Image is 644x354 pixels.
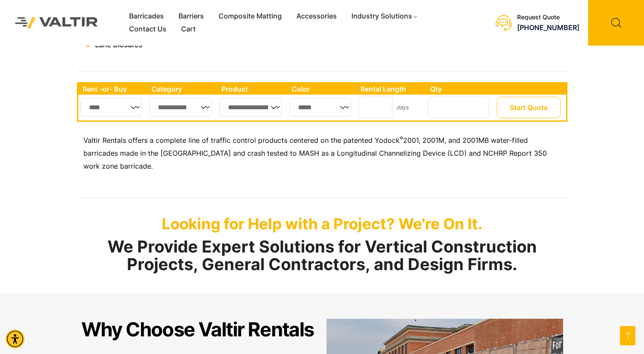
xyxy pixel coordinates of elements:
[174,23,203,36] a: Cart
[81,319,314,340] h2: Why Choose Valtir Rentals
[77,215,567,233] p: Looking for Help with a Project? We're On It.
[356,83,426,95] th: Rental Length
[396,104,409,111] small: days
[620,326,635,345] a: Open this option
[517,23,579,32] a: call (888) 496-3625
[122,23,174,36] a: Contact Us
[80,98,142,117] select: Single select
[78,83,147,95] th: Rent -or- Buy
[358,97,392,118] input: Number
[219,98,282,117] select: Single select
[217,83,287,95] th: Product
[83,136,547,170] span: 2001, 2001M, and 2001MB water-filled barricades made in the [GEOGRAPHIC_DATA] and crash tested to...
[400,135,403,142] sup: ®
[83,136,400,145] span: Valtir Rentals offers a complete line of traffic control products centered on the patented Yodock
[147,83,218,95] th: Category
[171,10,211,23] a: Barriers
[77,238,567,274] h2: We Provide Expert Solutions for Vertical Construction Projects, General Contractors, and Design F...
[497,97,561,118] button: Start Quote
[287,83,357,95] th: Color
[289,10,344,23] a: Accessories
[6,329,25,348] div: Accessibility Menu
[6,9,107,37] img: Valtir Rentals
[149,98,212,117] select: Single select
[517,14,579,21] div: Request Quote
[344,10,425,23] a: Industry Solutions
[211,10,289,23] a: Composite Matting
[428,97,489,118] input: Number
[122,10,171,23] a: Barricades
[426,83,494,95] th: Qty
[290,98,351,117] select: Single select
